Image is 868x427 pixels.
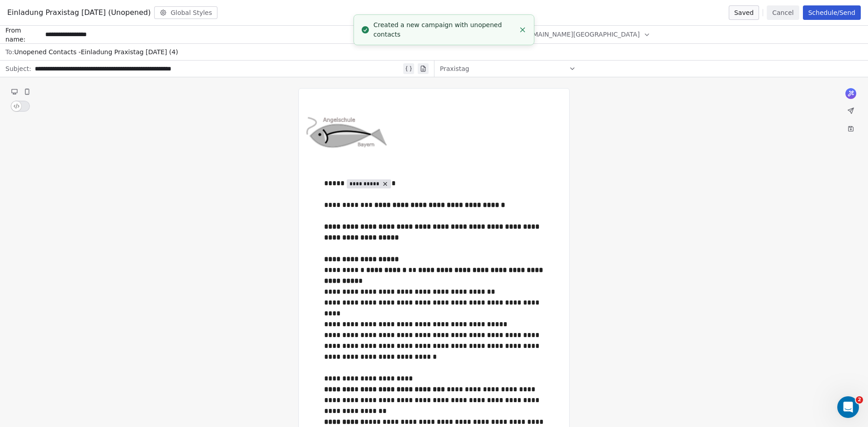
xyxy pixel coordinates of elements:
[5,64,31,76] span: Subject:
[803,5,861,20] button: Schedule/Send
[517,24,528,36] button: Close toast
[373,20,515,39] div: Created a new campaign with unopened contacts
[514,30,640,39] span: @[DOMAIN_NAME][GEOGRAPHIC_DATA]
[729,5,759,20] button: Saved
[5,48,14,56] span: To:
[7,7,151,18] span: Einladung Praxistag [DATE] (Unopened)
[767,5,799,20] button: Cancel
[440,64,469,73] span: Praxistag
[5,26,42,44] span: From name:
[856,396,863,404] span: 2
[154,6,217,19] button: Global Styles
[837,396,859,418] iframe: Intercom live chat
